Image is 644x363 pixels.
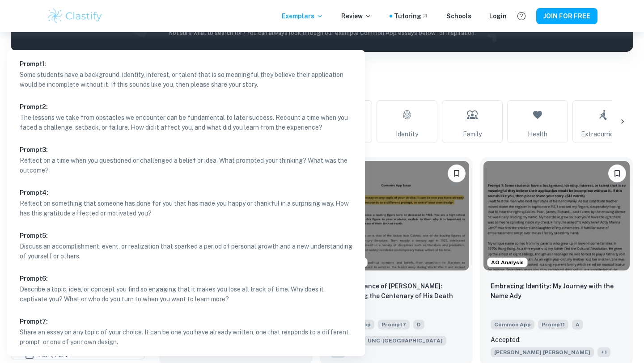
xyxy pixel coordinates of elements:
[20,59,46,69] h6: Prompt 1 :
[20,102,48,112] h6: Prompt 2 :
[20,113,352,132] p: The lessons we take from obstacles we encounter can be fundamental to later success. Recount a ti...
[20,156,352,175] p: Reflect on a time when you questioned or challenged a belief or idea. What prompted your thinking...
[20,284,352,304] p: Describe a topic, idea, or concept you find so engaging that it makes you lose all track of time....
[20,274,48,283] h6: Prompt 6 :
[20,188,48,198] h6: Prompt 4 :
[20,231,48,241] h6: Prompt 5 :
[20,317,48,326] h6: Prompt 7 :
[20,198,352,218] p: Reflect on something that someone has done for you that has made you happy or thankful in a surpr...
[20,70,352,89] p: Some students have a background, identity, interest, or talent that is so meaningful they believe...
[20,241,352,261] p: Discuss an accomplishment, event, or realization that sparked a period of personal growth and a n...
[20,145,48,155] h6: Prompt 3 :
[20,327,352,347] p: Share an essay on any topic of your choice. It can be one you have already written, one that resp...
